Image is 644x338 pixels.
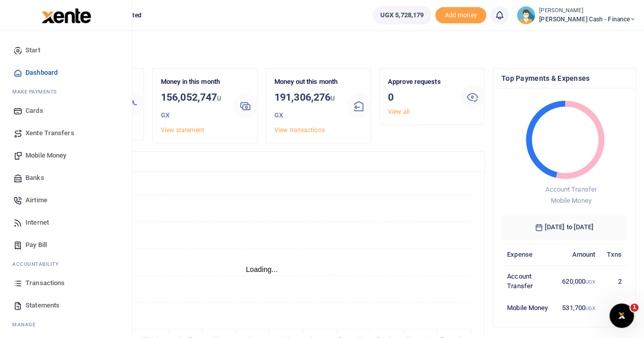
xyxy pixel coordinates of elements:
span: Xente Transfers [25,128,74,138]
a: Transactions [8,272,124,294]
a: UGX 5,728,179 [373,6,431,24]
span: ake Payments [17,88,57,96]
span: Account Transfer [545,186,597,193]
td: 1 [601,297,627,319]
a: View transactions [274,127,325,134]
span: Pay Bill [25,240,47,250]
span: Cards [25,106,43,116]
a: Cards [8,100,124,122]
td: Account Transfer [501,265,556,297]
span: Airtime [25,195,47,205]
p: Approve requests [388,77,452,87]
h3: 156,052,747 [161,89,225,123]
text: Loading... [246,265,278,273]
span: anage [17,321,36,328]
a: Mobile Money [8,144,124,167]
span: Add money [435,7,486,24]
h6: [DATE] to [DATE] [501,215,627,239]
a: Statements [8,294,124,317]
h4: Transactions Overview [47,156,476,167]
small: UGX [585,305,595,311]
a: Banks [8,167,124,189]
span: Banks [25,173,44,183]
a: Internet [8,211,124,234]
span: Transactions [25,278,65,288]
span: Start [25,45,40,55]
h3: 0 [388,89,452,105]
a: Dashboard [8,62,124,84]
span: Mobile Money [550,197,591,204]
li: Wallet ballance [369,6,435,24]
a: logo-small logo-large logo-large [41,11,91,19]
small: UGX [585,279,595,285]
span: 1 [630,303,638,312]
span: Dashboard [25,68,58,78]
p: Money out this month [274,77,339,87]
span: [PERSON_NAME] Cash - Finance [539,15,636,24]
td: 620,000 [556,265,601,297]
span: UGX 5,728,179 [380,10,424,20]
th: Txns [601,243,627,265]
small: [PERSON_NAME] [539,7,636,15]
span: Internet [25,218,49,228]
small: UGX [161,95,221,119]
th: Amount [556,243,601,265]
h3: 191,306,276 [274,89,339,123]
span: countability [20,260,59,268]
span: Statements [25,300,60,311]
a: Xente Transfers [8,122,124,144]
a: profile-user [PERSON_NAME] [PERSON_NAME] Cash - Finance [517,6,636,24]
a: Pay Bill [8,234,124,256]
p: Money in this month [161,77,225,87]
th: Expense [501,243,556,265]
img: profile-user [517,6,535,24]
small: UGX [274,95,335,119]
li: Ac [8,256,124,272]
a: Add money [435,11,486,18]
a: View statement [161,127,204,134]
td: 2 [601,265,627,297]
iframe: Intercom live chat [609,303,634,328]
td: 531,700 [556,297,601,319]
li: Toup your wallet [435,7,486,24]
li: M [8,317,124,332]
h4: Top Payments & Expenses [501,73,627,84]
li: M [8,84,124,100]
td: Mobile Money [501,297,556,319]
a: Start [8,39,124,62]
a: View all [388,108,410,115]
h4: Hello Pricillah [39,44,636,55]
span: Mobile Money [25,150,66,161]
a: Airtime [8,189,124,211]
img: logo-large [42,8,91,23]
